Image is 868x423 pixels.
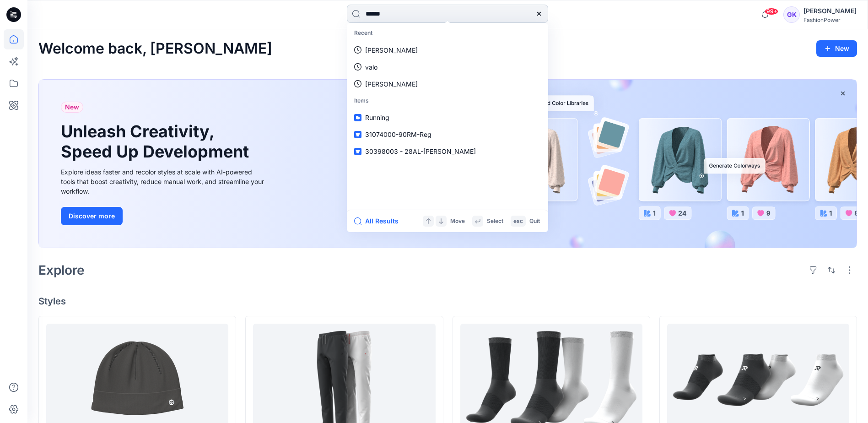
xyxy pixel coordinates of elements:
a: 31074000-90RM-Reg [349,126,546,143]
p: rachel [365,45,418,55]
p: Items [349,92,546,109]
h4: Styles [38,296,857,307]
a: [PERSON_NAME] [349,76,546,92]
div: Explore ideas faster and recolor styles at scale with AI-powered tools that boost creativity, red... [61,167,267,196]
span: Running [365,114,389,121]
button: New [816,40,857,57]
p: valo [365,62,377,72]
a: valo [349,59,546,76]
p: Move [450,217,465,226]
p: esc [513,217,523,226]
h2: Explore [38,263,85,277]
h1: Unleash Creativity, Speed Up Development [61,122,253,161]
a: 30398003 - 28AL-[PERSON_NAME] [349,143,546,160]
p: vito [365,79,418,89]
div: GK [783,6,800,23]
div: [PERSON_NAME] [803,5,857,16]
button: Discover more [61,207,123,225]
a: Discover more [61,207,267,225]
p: Recent [349,25,546,42]
a: Running [349,109,546,126]
div: FashionPower [803,16,857,23]
span: 30398003 - 28AL-[PERSON_NAME] [365,147,476,155]
span: New [65,102,79,113]
button: All Results [354,216,404,227]
h2: Welcome back, [PERSON_NAME] [38,40,272,57]
span: 99+ [765,8,778,15]
p: Select [487,217,503,226]
a: [PERSON_NAME] [349,42,546,59]
p: Quit [529,217,540,226]
span: 31074000-90RM-Reg [365,130,431,138]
